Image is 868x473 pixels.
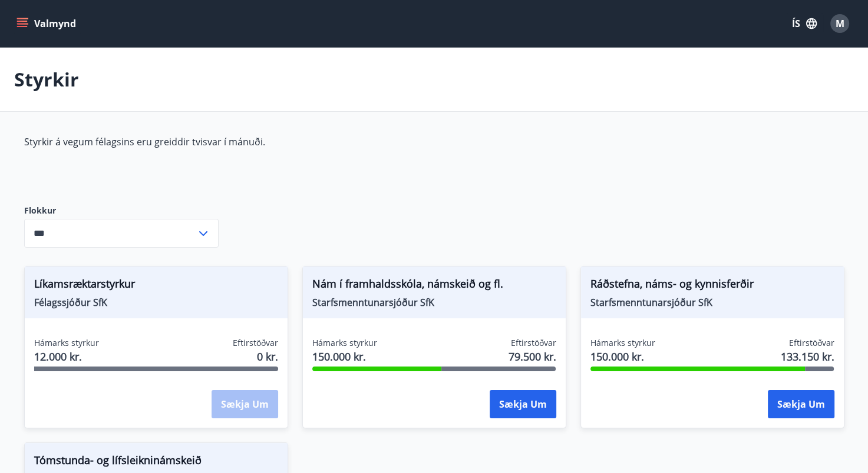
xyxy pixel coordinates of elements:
[590,296,834,309] span: Starfsmenntunarsjóður SfK
[34,452,278,472] span: Tómstunda- og lífsleikninámskeið
[768,390,834,418] button: Sækja um
[312,276,556,296] span: Nám í framhaldsskóla, námskeið og fl.
[34,349,99,364] span: 12.000 kr.
[590,349,655,364] span: 150.000 kr.
[312,337,377,349] span: Hámarks styrkur
[789,337,834,349] span: Eftirstöðvar
[590,337,655,349] span: Hámarks styrkur
[257,349,278,364] span: 0 kr.
[490,390,556,418] button: Sækja um
[590,276,834,296] span: Ráðstefna, náms- og kynnisferðir
[511,337,556,349] span: Eftirstöðvar
[826,9,854,38] button: M
[312,296,556,309] span: Starfsmenntunarsjóður SfK
[34,296,278,309] span: Félagssjóður SfK
[781,349,834,364] span: 133.150 kr.
[14,13,81,34] button: menu
[233,337,278,349] span: Eftirstöðvar
[509,349,556,364] span: 79.500 kr.
[836,17,844,30] span: M
[34,337,99,349] span: Hámarks styrkur
[24,135,580,148] p: Styrkir á vegum félagsins eru greiddir tvisvar í mánuði.
[14,66,79,92] p: Styrkir
[312,349,377,364] span: 150.000 kr.
[24,205,219,216] label: Flokkur
[34,276,278,296] span: Líkamsræktarstyrkur
[786,13,823,34] button: ÍS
